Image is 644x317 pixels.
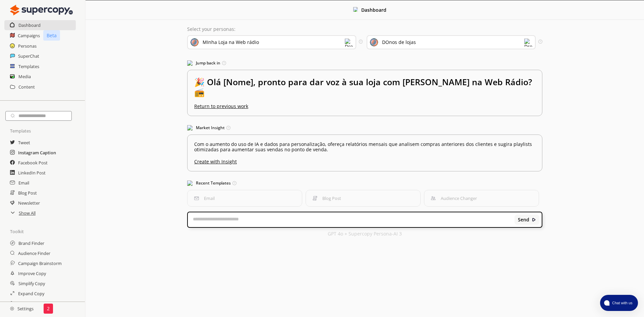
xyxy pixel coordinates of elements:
p: Com o aumento do uso de IA e dados para personalização, ofereça relatórios mensais que analisem c... [194,142,535,152]
p: Beta [43,30,60,41]
p: GPT 4o + Supercopy Persona-AI 3 [328,231,402,236]
img: Close [353,7,358,12]
h2: 🎉 Olá [Nome], pronto para dar voz à sua loja com [PERSON_NAME] na Web Rádio? 📻 [194,77,535,104]
img: Market Insight [187,125,193,130]
p: Select your personas: [187,27,542,32]
img: Email [194,196,199,201]
a: Newsletter [18,198,40,208]
u: Return to previous work [194,103,248,109]
img: Brand Icon [191,38,199,46]
img: Jump Back In [187,60,193,66]
h3: Market Insight [187,123,542,133]
div: MInha Loja na Web rádio [203,40,259,45]
img: Blog Post [313,196,317,201]
button: Blog PostBlog Post [306,190,421,207]
img: Dropdown Icon [345,39,353,47]
a: Brand Finder [18,238,44,248]
span: Chat with us [609,300,634,306]
img: Popular Templates [187,180,193,186]
a: Personas [18,41,37,51]
a: Simplify Copy [18,278,45,288]
img: Tooltip Icon [222,61,226,65]
a: Improve Copy [18,268,46,278]
a: Audience Finder [18,248,50,258]
img: Tooltip Icon [232,181,236,185]
h3: Jump back in [187,58,542,68]
img: Close [532,217,536,222]
a: Blog Post [18,188,37,198]
img: Tooltip Icon [538,40,542,44]
b: Send [518,217,529,222]
img: Audience Changer [431,196,436,201]
a: Tweet [18,138,30,148]
a: Templates [18,61,39,71]
a: Campaign Brainstorm [18,258,62,268]
a: Facebook Post [18,158,48,168]
img: Dropdown Icon [524,39,532,47]
h3: Recent Templates [187,178,542,188]
div: DOnos de lojas [382,40,416,45]
img: Tooltip Icon [226,126,230,130]
a: Audience Changer [18,299,54,309]
img: Close [10,3,73,17]
a: Instagram Caption [18,148,56,158]
a: Dashboard [18,20,41,30]
b: Dashboard [361,7,386,13]
u: Create with Insight [194,156,535,164]
a: Campaigns [18,31,40,41]
button: atlas-launcher [600,295,638,311]
button: Audience ChangerAudience Changer [424,190,539,207]
a: SuperChat [18,51,39,61]
a: Email [18,178,29,188]
img: Close [10,307,14,311]
p: 2 [47,306,50,311]
a: LinkedIn Post [18,168,46,178]
img: Audience Icon [370,38,378,46]
a: Content [18,82,35,92]
img: Tooltip Icon [359,40,363,44]
a: Show All [19,208,36,218]
a: Expand Copy [18,288,44,299]
button: EmailEmail [187,190,302,207]
a: Media [18,71,31,82]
